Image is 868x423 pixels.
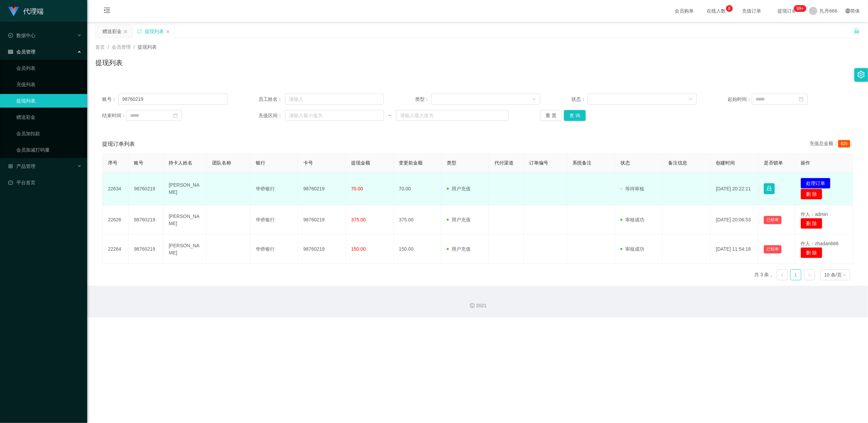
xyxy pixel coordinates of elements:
[529,160,548,166] span: 订单编号
[807,273,811,277] i: 图标： 右
[754,269,774,280] li: 共 3 条，
[804,269,815,280] li: 下一页
[118,94,227,105] input: 请输入
[285,110,384,121] input: 请输入最小值为
[764,216,782,224] button: 已锁单
[452,186,471,191] font: 用户充值
[102,112,126,119] span: 结束时间：
[250,235,298,264] td: 华侨银行
[95,44,105,50] span: 首页
[447,160,456,166] span: 类型
[134,160,144,166] span: 账号
[145,25,164,38] div: 提现列表
[716,160,735,166] span: 创建时间
[850,8,860,14] font: 简体
[250,172,298,205] td: 华侨银行
[470,303,475,308] i: 图标： 版权所有
[8,33,13,38] i: 图标： check-circle-o
[791,270,801,280] a: 1
[137,29,142,34] i: 图标： 同步
[351,160,370,166] span: 提现金额
[16,94,82,108] a: 提现列表
[415,96,431,103] span: 类型：
[212,160,231,166] span: 团队名称
[394,172,441,205] td: 70.00
[129,235,163,264] td: 98760219
[728,5,730,12] p: 8
[16,78,82,91] a: 充值列表
[764,160,783,166] span: 是否锁单
[298,235,346,264] td: 98760219
[384,112,396,119] span: ~
[668,160,687,166] span: 备注信息
[163,172,207,205] td: [PERSON_NAME]
[173,113,178,118] i: 图标： 日历
[625,217,644,222] font: 审核成功
[620,160,630,166] span: 状态
[780,273,784,277] i: 图标：左
[285,94,384,105] input: 请输入
[625,186,644,191] font: 等待审核
[778,8,797,14] font: 提现订单
[799,97,804,101] i: 图标： 日历
[854,28,860,34] i: 图标： 解锁
[711,235,758,264] td: [DATE] 11:54:18
[764,183,775,194] button: 图标： 锁
[16,110,82,124] a: 赠送彩金
[102,25,122,38] div: 赠送彩金
[394,205,441,235] td: 375.00
[163,235,207,264] td: [PERSON_NAME]
[298,205,346,235] td: 98760219
[102,235,129,264] td: 22264
[258,112,285,119] span: 充值区间：
[540,110,562,121] button: 重 置
[711,172,758,205] td: [DATE] 20:22:11
[824,270,842,280] div: 10 条/页
[16,127,82,140] a: 会员加扣款
[102,172,129,205] td: 22634
[16,49,35,54] font: 会员管理
[129,172,163,205] td: 98760219
[250,205,298,235] td: 华侨银行
[102,96,118,103] span: 账号：
[396,110,509,121] input: 请输入最大值为
[399,160,423,166] span: 变更前金额
[138,44,157,50] span: 提现列表
[298,172,346,205] td: 98760219
[801,189,822,200] button: 删 除
[394,235,441,264] td: 150.00
[16,33,35,38] font: 数据中心
[571,96,587,103] span: 状态：
[129,205,163,235] td: 98760219
[23,0,44,22] h1: 代理端
[16,61,82,75] a: 会员列表
[801,160,810,166] span: 操作
[95,58,123,68] h1: 提现列表
[8,7,19,16] img: logo.9652507e.png
[16,163,35,169] font: 产品管理
[108,160,117,166] span: 序号
[258,96,285,103] span: 员工姓名：
[452,246,471,252] font: 用户充值
[351,217,366,222] span: 375.00
[564,110,586,121] button: 查 询
[838,140,850,147] span: 825
[801,211,828,217] span: 作人：admin
[711,205,758,235] td: [DATE] 20:06:53
[169,160,193,166] span: 持卡人姓名
[124,30,128,34] i: 图标： 关闭
[842,273,846,278] i: 图标： 向下
[351,246,366,252] span: 150.00
[476,303,487,308] font: 2021
[16,143,82,157] a: 会员加减打码量
[532,97,536,102] i: 图标： 向下
[163,205,207,235] td: [PERSON_NAME]
[256,160,265,166] span: 银行
[351,186,363,191] span: 70.00
[452,217,471,222] font: 用户充值
[8,49,13,54] i: 图标： table
[857,71,865,78] i: 图标： 设置
[166,30,170,34] i: 图标： 关闭
[573,160,592,166] span: 系统备注
[726,5,733,12] sup: 8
